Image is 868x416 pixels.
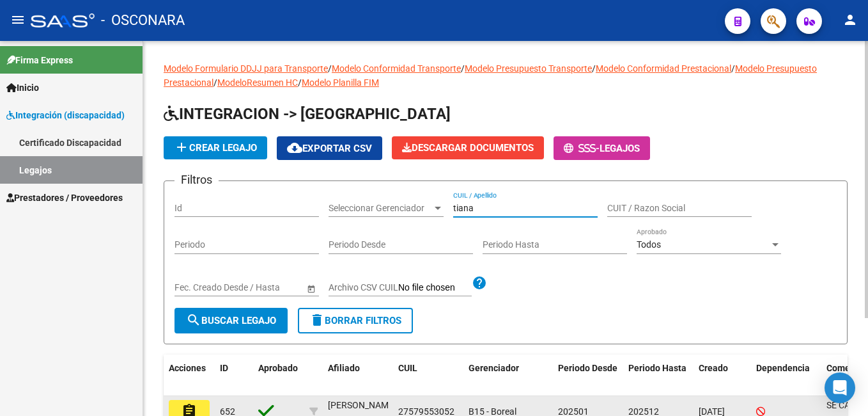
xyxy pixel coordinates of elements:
[174,140,189,155] mat-icon: add
[309,315,401,326] span: Borrar Filtros
[287,140,302,156] mat-icon: cloud_download
[302,77,379,88] a: Modelo Planilla FIM
[554,136,650,160] button: -Legajos
[253,355,304,397] datatable-header-cell: Aprobado
[164,105,451,123] span: INTEGRACION -> [GEOGRAPHIC_DATA]
[277,136,382,160] button: Exportar CSV
[6,191,123,205] span: Prestadores / Proveedores
[6,81,39,95] span: Inicio
[328,363,360,373] span: Afiliado
[398,363,417,373] span: CUIL
[287,143,372,154] span: Exportar CSV
[694,355,751,397] datatable-header-cell: Creado
[465,63,592,74] a: Modelo Presupuesto Transporte
[469,363,519,373] span: Gerenciador
[323,355,393,397] datatable-header-cell: Afiliado
[463,355,553,397] datatable-header-cell: Gerenciador
[298,308,413,333] button: Borrar Filtros
[258,363,298,373] span: Aprobado
[392,136,544,159] button: Descargar Documentos
[332,63,461,74] a: Modelo Conformidad Transporte
[186,312,201,328] mat-icon: search
[402,142,534,154] span: Descargar Documentos
[6,53,73,67] span: Firma Express
[329,282,398,292] span: Archivo CSV CUIL
[169,363,206,373] span: Acciones
[751,355,821,397] datatable-header-cell: Dependencia
[600,143,640,154] span: Legajos
[558,363,617,373] span: Periodo Desde
[842,12,858,28] mat-icon: person
[472,275,487,291] mat-icon: help
[215,355,253,397] datatable-header-cell: ID
[174,171,219,189] h3: Filtros
[756,363,810,373] span: Dependencia
[329,203,432,214] span: Seleccionar Gerenciador
[174,142,257,154] span: Crear Legajo
[699,363,728,373] span: Creado
[220,363,228,373] span: ID
[186,315,276,326] span: Buscar Legajo
[393,355,463,397] datatable-header-cell: CUIL
[564,143,600,154] span: -
[637,239,661,250] span: Todos
[164,136,267,159] button: Crear Legajo
[825,372,855,403] div: Open Intercom Messenger
[164,63,328,74] a: Modelo Formulario DDJJ para Transporte
[596,63,731,74] a: Modelo Conformidad Prestacional
[304,282,318,295] button: Open calendar
[174,308,288,333] button: Buscar Legajo
[309,312,325,328] mat-icon: delete
[10,12,26,28] mat-icon: menu
[398,282,472,294] input: Archivo CSV CUIL
[232,282,295,293] input: Fecha fin
[623,355,694,397] datatable-header-cell: Periodo Hasta
[553,355,623,397] datatable-header-cell: Periodo Desde
[164,355,215,397] datatable-header-cell: Acciones
[174,282,221,293] input: Fecha inicio
[6,108,125,122] span: Integración (discapacidad)
[628,363,686,373] span: Periodo Hasta
[101,6,185,35] span: - OSCONARA
[217,77,298,88] a: ModeloResumen HC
